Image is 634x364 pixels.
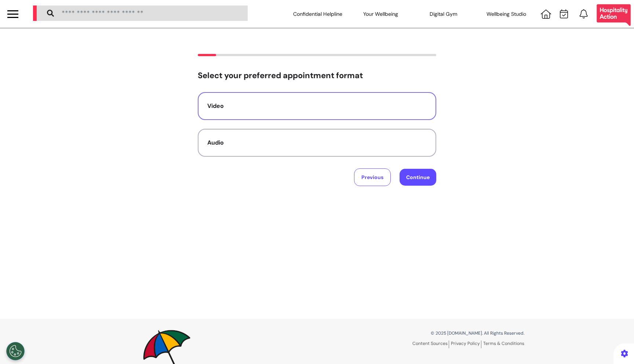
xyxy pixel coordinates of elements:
a: Terms & Conditions [483,341,524,346]
div: Your Wellbeing [349,4,412,24]
a: Privacy Policy [451,341,481,348]
button: Video [198,92,436,120]
div: Audio [207,138,427,147]
div: Confidential Helpline [287,4,349,24]
button: Previous [354,168,391,186]
div: Video [207,102,427,110]
div: Digital Gym [412,4,475,24]
button: Continue [400,169,436,186]
p: © 2025 [DOMAIN_NAME]. All Rights Reserved. [323,330,524,336]
a: Content Sources [412,341,449,348]
button: Open Preferences [6,342,25,360]
div: Wellbeing Studio [475,4,538,24]
button: Audio [198,129,436,157]
h2: Select your preferred appointment format [198,71,436,80]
